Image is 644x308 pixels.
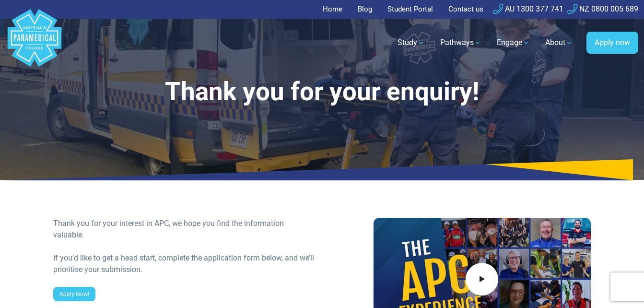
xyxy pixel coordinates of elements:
a: AU 1300 377 741 [493,4,563,13]
h1: Thank you for your enquiry! [53,77,591,107]
a: NZ 0800 005 689 [567,4,638,13]
div: Thank you for your interest in APC, we hope you find the information valuable. [53,218,316,241]
a: Australian Paramedical College [6,19,63,67]
div: If you’d like to get a head start, complete the application form below, and we’ll prioritise your... [53,252,316,275]
a: Study [392,29,431,56]
a: Pathways [434,29,487,56]
a: Apply Now! [53,287,95,301]
a: Engage [491,29,536,56]
a: About [539,29,579,56]
a: Apply now [586,32,638,54]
